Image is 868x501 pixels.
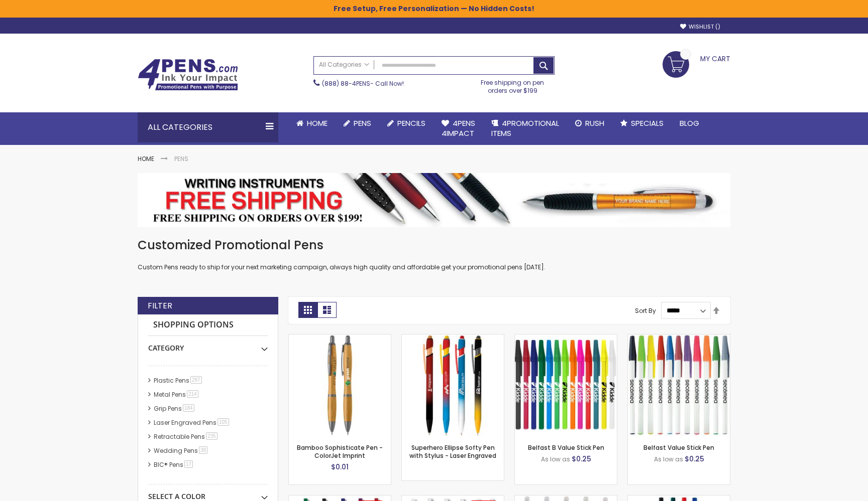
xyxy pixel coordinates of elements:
span: Pencils [397,118,425,128]
img: Belfast B Value Stick Pen [515,335,617,436]
span: As low as [541,455,570,463]
div: Category [148,336,268,353]
a: Rush [567,112,612,134]
a: Belfast Value Stick Pen [628,334,730,343]
a: (888) 88-4PENS [322,79,370,88]
span: Blog [680,118,699,128]
span: 17 [184,460,193,468]
div: All Categories [138,112,278,142]
a: Home [138,154,154,163]
img: Superhero Ellipse Softy Pen with Stylus - Laser Engraved [402,335,504,436]
strong: Filter [148,300,172,311]
span: $0.01 [331,462,349,472]
a: All Categories [314,57,374,73]
a: BIC® Pens17 [151,460,196,469]
span: All Categories [319,61,369,69]
a: Superhero Ellipse Softy Pen with Stylus - Laser Engraved [402,334,504,343]
strong: Pens [174,154,188,163]
img: Bamboo Sophisticate Pen - ColorJet Imprint [289,335,391,436]
strong: Grid [298,302,317,318]
span: - Call Now! [322,79,404,88]
a: 4PROMOTIONALITEMS [483,112,567,145]
h1: Customized Promotional Pens [138,237,730,253]
span: As low as [654,455,683,463]
span: 184 [183,404,194,412]
a: Pencils [379,112,433,134]
a: 4Pens4impact [433,112,483,145]
span: Specials [631,118,664,128]
a: Belfast B Value Stick Pen [515,334,617,343]
a: Wishlist [680,23,720,31]
a: Metal Pens214 [151,390,202,399]
a: Wedding Pens38 [151,446,211,455]
span: Pens [354,118,371,128]
a: Belfast Value Stick Pen [643,443,714,452]
span: 235 [206,432,218,440]
div: Custom Pens ready to ship for your next marketing campaign, always high quality and affordable ge... [138,237,730,272]
span: 287 [190,376,202,384]
div: Free shipping on pen orders over $199 [471,75,555,95]
a: Retractable Pens235 [151,432,221,441]
span: 4PROMOTIONAL ITEMS [491,118,559,138]
span: 214 [187,390,198,398]
strong: Shopping Options [148,314,268,336]
a: Bamboo Sophisticate Pen - ColorJet Imprint [289,334,391,343]
span: $0.25 [685,454,704,464]
span: Rush [585,118,604,128]
img: Belfast Value Stick Pen [628,335,730,436]
a: Plastic Pens287 [151,376,205,385]
img: 4Pens Custom Pens and Promotional Products [138,59,238,91]
a: Bamboo Sophisticate Pen - ColorJet Imprint [297,443,383,460]
span: $0.25 [572,454,591,464]
a: Specials [612,112,672,134]
a: Pens [336,112,379,134]
span: 105 [218,418,229,426]
span: Home [307,118,328,128]
img: Pens [138,173,730,227]
span: 38 [199,446,207,454]
label: Sort By [635,306,656,314]
a: Grip Pens184 [151,404,198,413]
a: Belfast B Value Stick Pen [528,443,604,452]
a: Home [288,112,336,134]
a: Laser Engraved Pens105 [151,418,233,427]
a: Superhero Ellipse Softy Pen with Stylus - Laser Engraved [409,443,496,460]
span: 4Pens 4impact [442,118,475,138]
a: Blog [672,112,707,134]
